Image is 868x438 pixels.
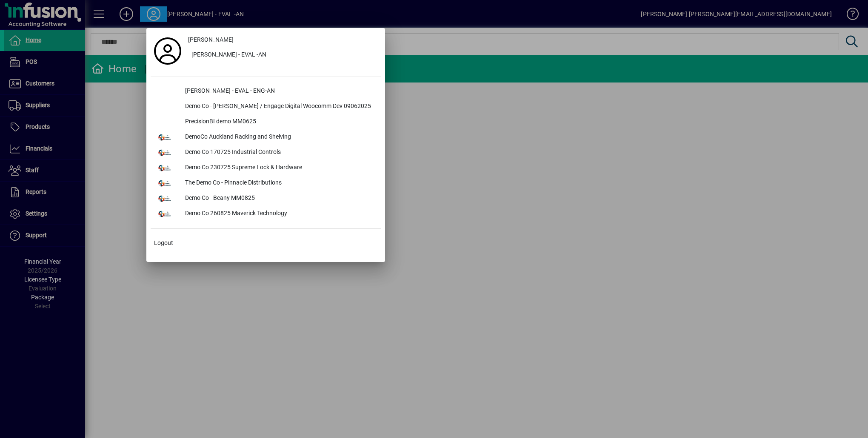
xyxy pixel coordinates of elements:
[185,32,381,48] a: [PERSON_NAME]
[178,176,381,191] div: The Demo Co - Pinnacle Distributions
[151,99,381,114] button: Demo Co - [PERSON_NAME] / Engage Digital Woocomm Dev 09062025
[94,50,143,56] div: Keywords by Traffic
[32,50,76,56] div: Domain Overview
[178,84,381,99] div: [PERSON_NAME] - EVAL - ENG-AN
[151,84,381,99] button: [PERSON_NAME] - EVAL - ENG-AN
[151,236,381,251] button: Logout
[151,145,381,160] button: Demo Co 170725 Industrial Controls
[154,239,173,247] span: Logout
[151,114,381,130] button: PrecisionBI demo MM0625
[188,35,234,44] span: [PERSON_NAME]
[178,191,381,206] div: Demo Co - Beany MM0825
[178,114,381,130] div: PrecisionBI demo MM0625
[178,160,381,176] div: Demo Co 230725 Supreme Lock & Hardware
[178,99,381,114] div: Demo Co - [PERSON_NAME] / Engage Digital Woocomm Dev 09062025
[14,22,20,29] img: website_grey.svg
[178,145,381,160] div: Demo Co 170725 Industrial Controls
[178,206,381,222] div: Demo Co 260825 Maverick Technology
[151,43,185,59] a: Profile
[185,48,381,63] button: [PERSON_NAME] - EVAL -AN
[151,130,381,145] button: DemoCo Auckland Racking and Shelving
[151,176,381,191] button: The Demo Co - Pinnacle Distributions
[178,130,381,145] div: DemoCo Auckland Racking and Shelving
[23,49,30,56] img: tab_domain_overview_orange.svg
[151,191,381,206] button: Demo Co - Beany MM0825
[22,22,94,29] div: Domain: [DOMAIN_NAME]
[151,160,381,176] button: Demo Co 230725 Supreme Lock & Hardware
[24,14,42,20] div: v 4.0.25
[85,49,91,56] img: tab_keywords_by_traffic_grey.svg
[151,206,381,222] button: Demo Co 260825 Maverick Technology
[14,14,20,20] img: logo_orange.svg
